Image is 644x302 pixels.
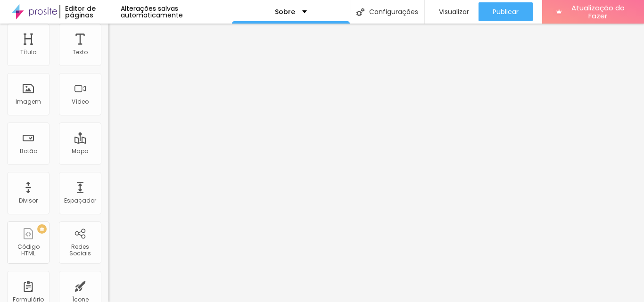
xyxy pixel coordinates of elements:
[65,4,96,20] font: Editor de páginas
[493,7,519,16] font: Publicar
[73,48,88,56] font: Texto
[19,196,38,204] font: Divisor
[72,147,89,155] font: Mapa
[121,4,183,20] font: Alterações salvas automaticamente
[17,243,40,257] font: Código HTML
[20,48,36,56] font: Título
[439,7,469,16] font: Visualizar
[275,7,295,16] font: Sobre
[64,196,96,204] font: Espaçador
[20,147,37,155] font: Botão
[108,24,644,302] iframe: Editor
[16,98,41,106] font: Imagem
[69,243,91,257] font: Redes Sociais
[369,7,418,16] font: Configurações
[425,2,479,21] button: Visualizar
[571,3,625,21] font: Atualização do Fazer
[479,2,533,21] button: Publicar
[72,98,89,106] font: Vídeo
[356,8,364,16] img: Ícone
